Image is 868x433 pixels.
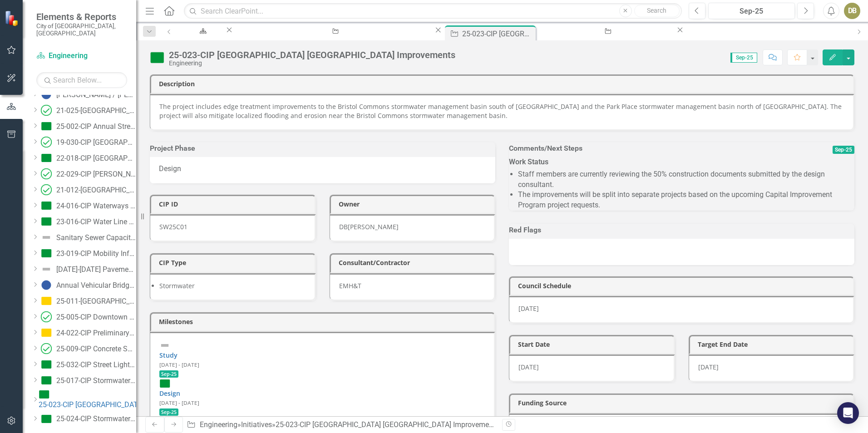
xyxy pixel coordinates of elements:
[41,248,52,259] img: On Target
[41,295,52,306] img: Near Target
[339,201,490,207] h3: Owner
[39,230,136,245] a: Sanitary Sewer Capacity Analysis - Western Growth Area
[159,408,178,416] span: Sep-25
[169,60,455,67] div: Engineering
[698,363,719,371] span: [DATE]
[41,216,52,227] img: On Target
[41,105,52,116] img: Completed
[844,3,860,19] button: DB
[56,250,136,258] div: 23-019-CIP Mobility Infrastructure Improvements Program 2023
[39,214,136,229] a: 23-016-CIP Water Line Replacement Phase 7
[339,259,490,266] h3: Consultant/Contractor
[56,361,136,369] div: 25-032-CIP Street Light and Bridge Rail Painting 2025
[39,412,136,426] a: 25-024-CIP Stormwater Management Basin Maintenance Program 2025
[39,341,136,356] a: 25-009-CIP Concrete Sealing Maintenance
[509,157,548,166] strong: Work Status
[39,389,262,410] a: 25-023-CIP [GEOGRAPHIC_DATA] [GEOGRAPHIC_DATA] Improvements
[159,201,310,207] h3: CIP ID
[546,34,667,45] div: 25-017-CIP Stormwater Grant Pilot Project 2025
[518,304,844,313] p: [DATE]
[36,51,127,61] a: Engineering
[39,119,136,133] a: 25-002-CIP Annual Street Maintenance Program 2025 Phase 2
[837,402,859,424] div: Open Intercom Messenger
[39,294,136,308] a: 25-011-[GEOGRAPHIC_DATA] Paver Maintenance Program 2025
[159,340,170,351] img: Not Defined
[41,375,52,386] img: On Target
[39,198,136,213] a: 24-016-CIP Waterways Maintenance Program 2025
[634,5,680,17] button: Search
[150,50,164,65] img: On Target
[339,222,348,231] div: DB
[56,281,136,290] div: Annual Vehicular Bridge Maintenance 2023 - [GEOGRAPHIC_DATA] over [PERSON_NAME] Ditch
[518,341,669,348] h3: Start Date
[187,34,217,45] div: Engineering
[178,25,225,37] a: Engineering
[39,400,262,410] div: 25-023-CIP [GEOGRAPHIC_DATA] [GEOGRAPHIC_DATA] Improvements
[41,343,52,354] img: Completed
[150,144,495,153] h3: Project Phase
[698,341,849,348] h3: Target End Date
[56,377,136,385] div: 25-017-CIP Stormwater Grant Pilot Project 2025
[242,34,425,45] div: 25-024-CIP Stormwater Management Basin Maintenance Program 2025
[518,399,848,406] h3: Funding Source
[56,154,136,162] div: 22-018-CIP [GEOGRAPHIC_DATA] Utility Burial – Phase 2
[39,103,136,118] a: 21-025-[GEOGRAPHIC_DATA] (South) Improvements – [GEOGRAPHIC_DATA] to [GEOGRAPHIC_DATA]
[39,87,136,102] a: [PERSON_NAME] / [PERSON_NAME][GEOGRAPHIC_DATA]
[538,25,676,37] a: 25-017-CIP Stormwater Grant Pilot Project 2025
[241,420,272,429] a: Initiatives
[56,170,136,178] div: 22-029-CIP [PERSON_NAME][GEOGRAPHIC_DATA] Improvements
[647,7,666,14] span: Search
[187,420,495,430] div: » »
[41,413,52,424] img: On Target
[39,325,136,340] a: 24-022-CIP Preliminary Engineering for Utility Extension Policy
[159,80,848,87] h3: Description
[711,6,792,17] div: Sep-25
[39,246,136,261] a: 23-019-CIP Mobility Infrastructure Improvements Program 2023
[730,53,757,63] span: Sep-25
[234,25,434,37] a: 25-024-CIP Stormwater Management Basin Maintenance Program 2025
[41,184,52,195] img: Completed
[159,370,178,378] span: Sep-25
[41,200,52,211] img: On Target
[159,102,844,120] p: The project includes edge treatment improvements to the Bristol Commons stormwater management bas...
[39,389,49,400] img: On Target
[159,361,199,368] small: [DATE] - [DATE]
[41,359,52,370] img: On Target
[41,121,52,132] img: On Target
[200,420,237,429] a: Engineering
[56,266,136,274] div: [DATE]-[DATE] Pavement Marking Services
[39,373,136,388] a: 25-017-CIP Stormwater Grant Pilot Project 2025
[41,153,52,163] img: On Target
[56,91,136,99] div: [PERSON_NAME] / [PERSON_NAME][GEOGRAPHIC_DATA]
[41,264,52,275] img: Not Defined
[184,3,682,19] input: Search ClearPoint...
[39,357,136,372] a: 25-032-CIP Street Light and Bridge Rail Painting 2025
[56,234,136,242] div: Sanitary Sewer Capacity Analysis - Western Growth Area
[41,137,52,148] img: Completed
[56,297,136,305] div: 25-011-[GEOGRAPHIC_DATA] Paver Maintenance Program 2025
[36,11,127,22] span: Elements & Reports
[509,226,854,234] h3: Red Flags
[41,89,52,100] img: No Information
[518,169,854,190] li: Staff members are currently reviewing the 50% construction documents submitted by the design cons...
[39,135,136,149] a: 19-030-CIP [GEOGRAPHIC_DATA] Utility Burial – Phase 1
[159,389,180,398] a: Design
[833,146,854,154] span: Sep-25
[56,329,136,337] div: 24-022-CIP Preliminary Engineering for Utility Extension Policy
[56,313,136,321] div: 25-005-CIP Downtown Sidewalk Brick & Paver Maintenance Program 2025
[159,164,181,173] span: Design
[159,318,489,325] h3: Milestones
[518,282,848,289] h3: Council Schedule
[39,278,136,292] a: Annual Vehicular Bridge Maintenance 2023 - [GEOGRAPHIC_DATA] over [PERSON_NAME] Ditch
[39,310,136,324] a: 25-005-CIP Downtown Sidewalk Brick & Paver Maintenance Program 2025
[56,123,136,131] div: 25-002-CIP Annual Street Maintenance Program 2025 Phase 2
[518,190,854,211] li: The improvements will be split into separate projects based on the upcoming Capital Improvement P...
[169,50,455,60] div: 25-023-CIP [GEOGRAPHIC_DATA] [GEOGRAPHIC_DATA] Improvements
[159,378,170,389] img: On Target
[159,281,195,290] span: Stormwater
[41,280,52,290] img: No Information
[518,363,539,371] span: [DATE]
[462,28,533,39] div: 25-023-CIP [GEOGRAPHIC_DATA] [GEOGRAPHIC_DATA] Improvements
[509,144,776,153] h3: Comments/Next Steps
[39,167,136,181] a: 22-029-CIP [PERSON_NAME][GEOGRAPHIC_DATA] Improvements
